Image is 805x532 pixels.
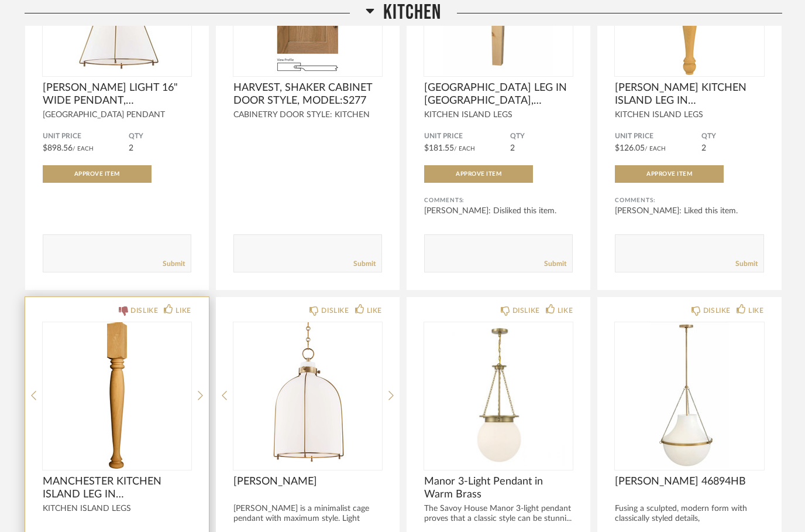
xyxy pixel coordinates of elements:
img: undefined [233,322,382,469]
span: HARVEST, SHAKER CABINET DOOR STYLE, MODEL:S277 [233,81,382,107]
a: Submit [544,259,566,269]
div: [PERSON_NAME]: Disliked this item. [424,205,573,217]
span: / Each [645,146,666,152]
span: Unit Price [615,132,701,141]
div: DISLIKE [703,305,731,316]
div: LIKE [558,305,573,316]
div: KITCHEN ISLAND LEGS [43,504,191,514]
span: Unit Price [424,132,510,141]
span: QTY [510,132,573,141]
button: Approve Item [615,165,724,183]
div: Comments: [424,195,573,206]
img: undefined [615,322,763,469]
a: Submit [353,259,376,269]
span: QTY [129,132,191,141]
span: [PERSON_NAME] 46894HB [615,475,763,488]
span: Approve Item [456,171,501,177]
div: KITCHEN ISLAND LEGS [615,110,763,120]
span: MANCHESTER KITCHEN ISLAND LEG IN [GEOGRAPHIC_DATA], MODEL:1444 [43,475,191,501]
span: [GEOGRAPHIC_DATA] LEG IN [GEOGRAPHIC_DATA], MODEL:2474 [424,81,573,107]
span: [PERSON_NAME] [233,475,382,488]
span: QTY [701,132,764,141]
a: Submit [163,259,185,269]
span: / Each [454,146,475,152]
span: [PERSON_NAME] LIGHT 16" WIDE PENDANT, MODEL:7316-AGB [43,81,191,107]
div: Comments: [615,195,763,206]
span: Unit Price [43,132,129,141]
div: KITCHEN ISLAND LEGS [424,110,573,120]
div: DISLIKE [130,305,158,316]
span: 2 [129,144,133,152]
span: Manor 3-Light Pendant in Warm Brass [424,475,573,501]
span: Approve Item [646,171,692,177]
div: LIKE [176,305,191,316]
a: Submit [735,259,758,269]
div: LIKE [367,305,382,316]
span: $181.55 [424,144,454,152]
div: LIKE [748,305,763,316]
div: [GEOGRAPHIC_DATA] PENDANT [43,110,191,120]
span: [PERSON_NAME] KITCHEN ISLAND LEG IN [GEOGRAPHIC_DATA], MODEL:2414 [615,81,763,107]
span: $898.56 [43,144,73,152]
span: $126.05 [615,144,645,152]
div: [PERSON_NAME]: Liked this item. [615,205,763,217]
span: / Each [73,146,94,152]
button: Approve Item [424,165,533,183]
div: CABINETRY DOOR STYLE: KITCHEN [233,110,382,120]
span: 2 [510,144,515,152]
img: undefined [43,322,191,469]
span: Approve Item [74,171,120,177]
div: The Savoy House Manor 3-light pendant proves that a classic style can be stunni... [424,504,573,524]
div: DISLIKE [321,305,349,316]
img: undefined [424,322,573,469]
button: Approve Item [43,165,152,183]
div: DISLIKE [512,305,540,316]
span: 2 [701,144,706,152]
